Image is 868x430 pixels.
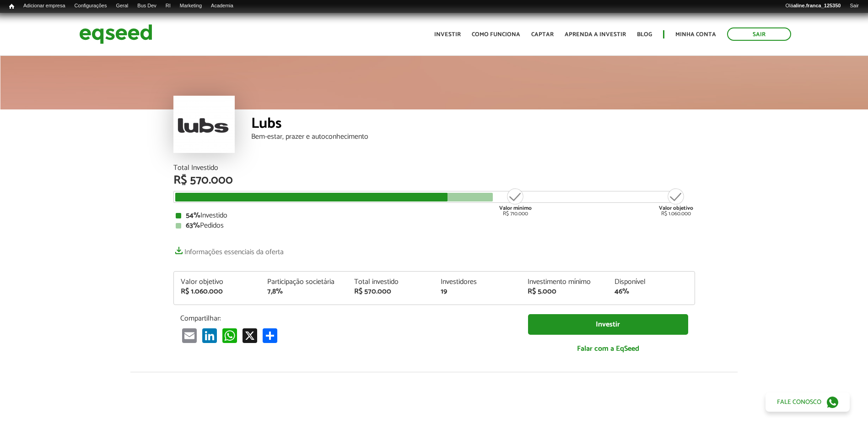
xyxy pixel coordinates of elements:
div: Investido [176,212,693,219]
div: Total investido [354,278,427,286]
a: Início [5,2,19,11]
a: Aprenda a investir [565,32,626,38]
a: RI [161,2,175,10]
a: Captar [531,32,554,38]
a: Sair [727,27,791,41]
div: Investidores [441,278,514,286]
a: Investir [528,314,688,335]
a: Fale conosco [766,392,850,412]
div: Valor objetivo [181,278,254,286]
span: Início [9,3,14,10]
a: Email [180,327,199,343]
div: 46% [615,288,688,295]
a: Academia [206,2,238,10]
div: Participação societária [267,278,340,286]
div: Pedidos [176,222,693,229]
img: EqSeed [79,22,152,46]
div: R$ 1.060.000 [659,187,693,217]
strong: 63% [186,219,200,232]
a: Informações essenciais da oferta [173,243,284,256]
a: LinkedIn [200,327,219,343]
a: Oláaline.franca_125350 [781,2,846,10]
a: X [241,327,259,343]
a: Sair [845,2,863,10]
div: Total Investido [173,164,695,172]
strong: 54% [186,209,200,222]
div: R$ 1.060.000 [181,288,254,295]
a: Marketing [175,2,206,10]
div: Disponível [615,278,688,286]
strong: Valor mínimo [499,204,532,212]
a: Adicionar empresa [19,2,70,10]
a: Investir [434,32,461,38]
a: Geral [111,2,133,10]
strong: aline.franca_125350 [793,3,841,8]
div: R$ 5.000 [528,288,601,295]
a: Bus Dev [133,2,161,10]
div: Lubs [251,116,695,133]
div: R$ 570.000 [173,174,695,186]
a: WhatsApp [221,327,239,343]
a: Falar com a EqSeed [528,339,688,358]
div: R$ 570.000 [354,288,427,295]
a: Compartilhar [261,327,279,343]
a: Blog [637,32,652,38]
a: Configurações [70,2,112,10]
div: 19 [441,288,514,295]
div: R$ 710.000 [498,187,533,217]
strong: Valor objetivo [659,204,693,212]
a: Minha conta [675,32,716,38]
p: Compartilhar: [180,314,514,323]
div: Investimento mínimo [528,278,601,286]
a: Como funciona [472,32,520,38]
div: 7,8% [267,288,340,295]
div: Bem-estar, prazer e autoconhecimento [251,133,695,141]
